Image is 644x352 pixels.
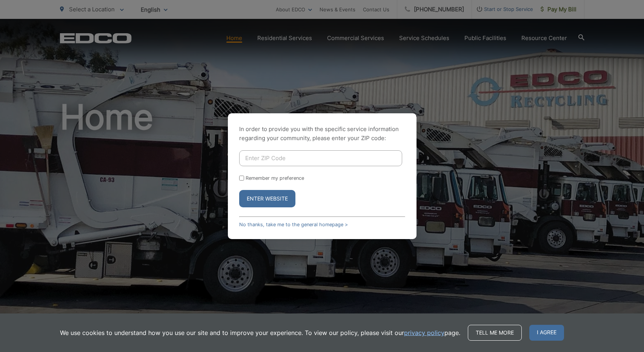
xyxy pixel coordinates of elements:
[60,328,460,337] p: We use cookies to understand how you use our site and to improve your experience. To view our pol...
[246,175,304,181] label: Remember my preference
[239,150,402,166] input: Enter ZIP Code
[468,325,522,341] a: Tell me more
[404,328,444,337] a: privacy policy
[239,125,405,143] p: In order to provide you with the specific service information regarding your community, please en...
[529,325,564,341] span: I agree
[239,190,295,207] button: Enter Website
[239,222,348,227] a: No thanks, take me to the general homepage >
